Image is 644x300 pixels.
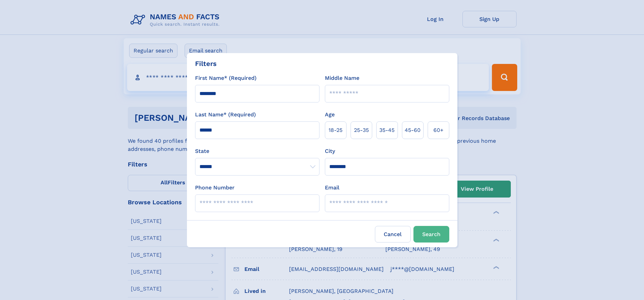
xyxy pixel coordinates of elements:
[405,126,421,134] span: 45‑60
[325,147,335,155] label: City
[195,111,256,119] label: Last Name* (Required)
[329,126,342,134] span: 18‑25
[195,184,235,192] label: Phone Number
[195,59,217,69] div: Filters
[375,226,411,243] label: Cancel
[433,126,444,134] span: 60+
[354,126,369,134] span: 25‑35
[413,226,449,243] button: Search
[325,74,359,82] label: Middle Name
[379,126,395,134] span: 35‑45
[325,111,335,119] label: Age
[195,74,257,82] label: First Name* (Required)
[325,184,339,192] label: Email
[195,147,319,155] label: State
